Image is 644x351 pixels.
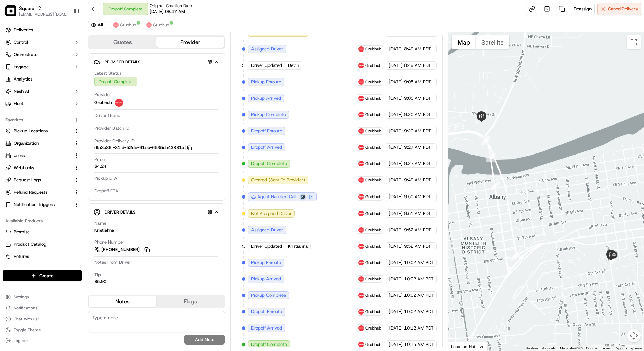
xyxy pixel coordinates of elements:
a: Product Catalog [5,241,79,247]
span: Grubhub [365,145,381,150]
span: 8:49 AM PDT [404,46,431,52]
span: Notes From Driver [94,259,131,265]
button: Settings [3,292,82,302]
span: Grubhub [365,96,381,101]
span: Grubhub [365,260,381,265]
span: [DATE] [389,62,403,69]
span: 9:20 AM PDT [404,128,431,134]
span: [DATE] [389,341,403,348]
span: Price [94,157,105,163]
span: Analytics [14,76,32,82]
span: 9:27 AM PDT [404,144,431,150]
button: Start new chat [116,67,124,75]
button: Nash AI [3,86,82,97]
img: 5e692f75ce7d37001a5d71f1 [113,22,119,28]
span: 9:52 AM PDT [404,243,431,249]
button: Returns [3,251,82,262]
img: 5e692f75ce7d37001a5d71f1 [358,211,364,216]
img: 5e692f75ce7d37001a5d71f1 [358,293,364,298]
button: Users [3,150,82,161]
span: [DATE] [389,46,403,52]
div: Favorites [3,115,82,126]
img: 5e692f75ce7d37001a5d71f1 [358,244,364,249]
span: 10:12 AM PDT [404,325,434,331]
img: 1736555255976-a54dd68f-1ca7-489b-9aae-adbdc363a1c4 [7,65,19,77]
span: Dropoff Complete [251,341,287,348]
span: Driver Group [94,113,120,119]
span: Pickup Enroute [251,260,281,266]
button: Pickup Locations [3,126,82,136]
span: Toggle Theme [14,327,41,333]
div: 1 [478,109,487,118]
img: 5e692f75ce7d37001a5d71f1 [358,96,364,101]
span: Cancel Delivery [608,6,638,12]
a: Terms (opens in new tab) [601,346,611,350]
span: Created (Sent To Provider) [251,177,305,183]
span: 10:02 AM PDT [404,260,434,266]
a: Powered byPylon [48,115,82,120]
span: Grubhub [365,309,381,315]
a: Promise [5,229,79,235]
button: Log out [3,336,82,346]
span: Grubhub [365,194,381,200]
a: Deliveries [3,25,82,35]
span: $4.24 [94,163,106,170]
span: Product Catalog [14,241,46,247]
span: 9:05 AM PDT [404,95,431,101]
span: Not Assigned Driver [251,210,292,217]
span: [DATE] [389,144,403,150]
div: 📗 [7,99,12,105]
span: [DATE] [389,276,403,282]
span: Grubhub [365,63,381,68]
button: Quotes [89,37,156,48]
a: Users [5,152,71,159]
span: 9:20 AM PDT [404,112,431,118]
button: SquareSquare[EMAIL_ADDRESS][DOMAIN_NAME] [3,3,71,19]
span: Grubhub [365,244,381,249]
span: [DATE] [389,210,403,217]
span: Knowledge Base [14,99,52,105]
span: Notification Triggers [14,202,55,208]
span: Kristiahna [288,243,308,249]
span: Create [39,272,54,279]
img: 5e692f75ce7d37001a5d71f1 [146,22,152,28]
span: Driver Updated [251,62,282,69]
button: Promise [3,226,82,237]
span: Square [19,5,34,12]
button: Refund Requests [3,187,82,198]
span: [PHONE_NUMBER] [101,247,140,253]
span: Notifications [14,305,37,311]
button: Request Logs [3,175,82,186]
span: [EMAIL_ADDRESS][DOMAIN_NAME] [19,12,68,17]
span: Engage [14,64,29,70]
button: Notification Triggers [3,199,82,210]
span: 9:05 AM PDT [404,79,431,85]
span: Log out [14,338,28,343]
span: Provider [94,92,111,98]
span: Pylon [68,115,82,120]
span: Grubhub [365,293,381,298]
img: 5e692f75ce7d37001a5d71f1 [358,276,364,282]
img: 5e692f75ce7d37001a5d71f1 [358,325,364,331]
span: Pickup Enroute [251,79,281,85]
p: Welcome 👋 [7,27,124,38]
span: Nash AI [14,88,29,94]
button: CancelDelivery [597,3,641,15]
a: 📗Knowledge Base [4,96,55,108]
span: [DATE] [389,128,403,134]
a: Request Logs [5,177,71,183]
span: [DATE] 08:47 AM [150,9,185,15]
span: [DATE] [389,260,403,266]
span: 9:27 AM PDT [404,161,431,167]
a: Notification Triggers [5,202,71,208]
img: Google [450,342,473,351]
a: Open this area in Google Maps (opens a new window) [450,342,473,351]
span: Latest Status [94,70,121,76]
a: 💻API Documentation [55,96,112,108]
span: Deliveries [14,27,33,33]
button: All [88,21,106,29]
button: Reassign [571,3,595,15]
button: Engage [3,61,82,72]
span: Request Logs [14,177,41,183]
span: Chat with us! [14,316,39,322]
